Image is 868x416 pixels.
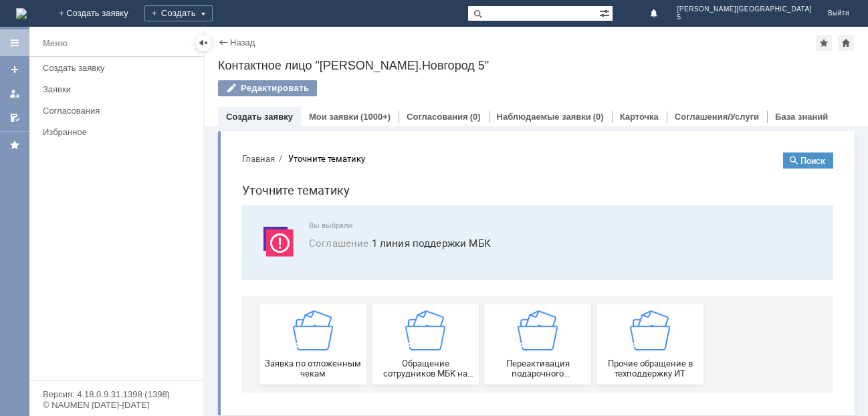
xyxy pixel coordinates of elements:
[140,163,247,243] button: Обращение сотрудников МБК на недоступность тех. поддержки
[43,84,195,94] div: Заявки
[552,11,602,27] button: Поиск
[838,35,854,51] div: Сделать домашней страницей
[253,163,360,243] a: Переактивация подарочного сертификата
[195,35,211,51] div: Скрыть меню
[675,112,759,122] a: Соглашения/Услуги
[369,217,468,237] span: Прочие обращение в техподдержку ИТ
[43,63,195,73] div: Создать заявку
[4,83,25,104] a: Мои заявки
[286,169,326,209] img: getfafe0041f1c547558d014b707d1d9f05
[43,390,190,399] div: Версия: 4.18.0.9.31.1398 (1398)
[32,217,131,237] span: Заявка по отложенным чекам
[174,169,214,209] img: getfafe0041f1c547558d014b707d1d9f05
[399,169,439,209] img: getfafe0041f1c547558d014b707d1d9f05
[16,8,27,19] img: logo
[677,13,812,21] span: 5
[599,6,613,19] span: Расширенный поиск
[144,5,213,21] div: Создать
[816,35,832,51] div: Добавить в избранное
[78,94,586,109] span: 1 линия поддержки МБК
[37,79,201,100] a: Заявки
[37,100,201,121] a: Согласования
[78,80,586,88] span: Вы выбрали:
[360,112,391,122] div: (1000+)
[28,163,135,243] button: Заявка по отложенным чекам
[43,106,195,116] div: Согласования
[226,112,293,122] a: Создать заявку
[218,59,855,72] div: Контактное лицо "[PERSON_NAME].Новгород 5"
[407,112,468,122] a: Согласования
[470,112,481,122] div: (0)
[37,58,201,78] a: Создать заявку
[775,112,828,122] a: База знаний
[4,107,25,128] a: Мои согласования
[27,80,67,120] img: svg%3E
[230,37,255,47] a: Назад
[677,5,812,13] span: [PERSON_NAME][GEOGRAPHIC_DATA]
[620,112,659,122] a: Карточка
[57,12,134,22] div: Уточните тематику
[43,401,190,409] div: © NAUMEN [DATE]-[DATE]
[309,112,358,122] a: Мои заявки
[43,35,68,51] div: Меню
[365,163,472,243] a: Прочие обращение в техподдержку ИТ
[11,39,602,58] h1: Уточните тематику
[4,59,25,80] a: Создать заявку
[62,169,102,209] img: getfafe0041f1c547558d014b707d1d9f05
[257,217,356,237] span: Переактивация подарочного сертификата
[144,217,243,237] span: Обращение сотрудников МБК на недоступность тех. поддержки
[78,94,140,108] span: Соглашение :
[43,127,181,137] div: Избранное
[16,8,27,19] a: Перейти на домашнюю страницу
[497,112,591,122] a: Наблюдаемые заявки
[593,112,604,122] div: (0)
[11,11,43,23] button: Главная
